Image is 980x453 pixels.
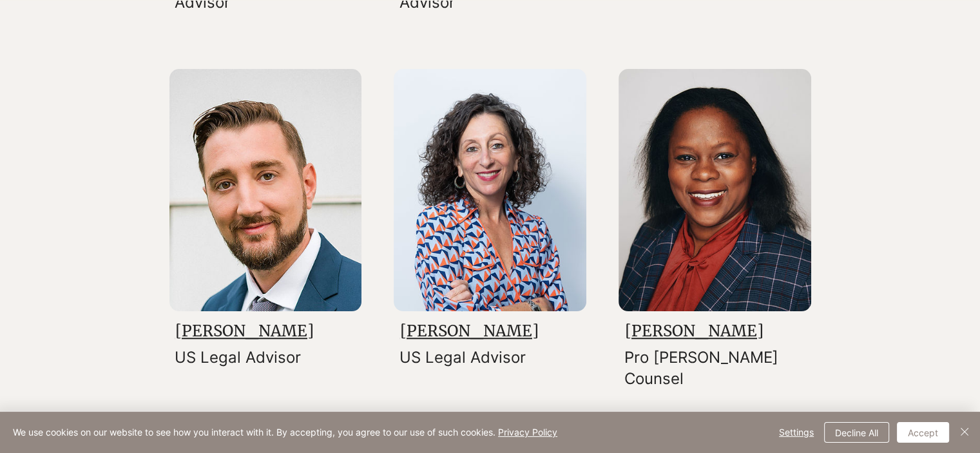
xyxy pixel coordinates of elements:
p: Pro [PERSON_NAME] Counsel [624,347,798,390]
button: Decline All [824,422,889,443]
p: US Legal Advisor [175,347,348,369]
button: Close [957,422,972,443]
a: [PERSON_NAME] [400,321,539,341]
a: [PERSON_NAME] [625,321,764,341]
a: Privacy Policy [498,427,557,438]
p: US Legal Advisor [399,347,573,369]
span: Settings [779,423,814,442]
span: We use cookies on our website to see how you interact with it. By accepting, you agree to our use... [13,427,557,438]
button: Accept [897,422,949,443]
img: Close [957,424,972,439]
a: [PERSON_NAME] [175,321,314,341]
